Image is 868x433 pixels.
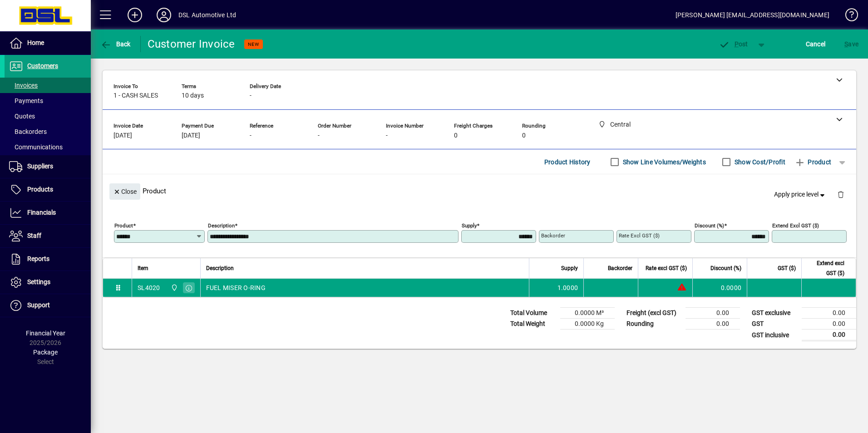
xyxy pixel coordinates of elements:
[842,36,861,52] button: Save
[91,36,141,52] app-page-header-button: Back
[830,190,852,198] app-page-header-button: Delete
[806,37,826,51] span: Cancel
[838,2,857,31] a: Knowledge Base
[802,330,856,341] td: 0.00
[695,222,724,229] mat-label: Discount (%)
[5,294,91,317] a: Support
[621,157,706,167] label: Show Line Volumes/Weights
[206,263,234,273] span: Description
[27,301,50,309] span: Support
[676,8,829,22] div: [PERSON_NAME] [EMAIL_ADDRESS][DOMAIN_NAME]
[9,128,47,135] span: Backorders
[790,154,836,170] button: Product
[735,40,739,48] span: P
[182,132,200,139] span: [DATE]
[541,232,565,239] mat-label: Backorder
[646,263,687,273] span: Rate excl GST ($)
[5,202,91,224] a: Financials
[772,222,819,229] mat-label: Extend excl GST ($)
[844,40,848,48] span: S
[138,283,160,292] div: SL4020
[844,37,858,51] span: ave
[148,37,235,51] div: Customer Invoice
[747,308,802,319] td: GST exclusive
[778,263,796,273] span: GST ($)
[113,184,137,199] span: Close
[138,263,148,273] span: Item
[619,232,660,239] mat-label: Rate excl GST ($)
[318,132,320,139] span: -
[830,183,852,205] button: Delete
[719,40,748,48] span: ost
[804,36,828,52] button: Cancel
[5,108,91,124] a: Quotes
[5,225,91,247] a: Staff
[27,232,41,239] span: Staff
[149,7,178,23] button: Profile
[250,132,252,139] span: -
[5,32,91,54] a: Home
[506,319,560,330] td: Total Weight
[9,82,38,89] span: Invoices
[794,155,831,169] span: Product
[248,41,259,47] span: NEW
[802,319,856,330] td: 0.00
[27,278,50,285] span: Settings
[9,97,43,104] span: Payments
[27,39,44,46] span: Home
[747,319,802,330] td: GST
[544,155,591,169] span: Product History
[622,308,686,319] td: Freight (excl GST)
[5,93,91,108] a: Payments
[454,132,458,139] span: 0
[100,40,131,48] span: Back
[560,308,615,319] td: 0.0000 M³
[5,124,91,139] a: Backorders
[113,132,132,139] span: [DATE]
[770,187,830,203] button: Apply price level
[774,190,827,199] span: Apply price level
[114,222,133,229] mat-label: Product
[9,113,35,120] span: Quotes
[506,308,560,319] td: Total Volume
[802,308,856,319] td: 0.00
[807,258,844,278] span: Extend excl GST ($)
[686,319,740,330] td: 0.00
[27,255,49,262] span: Reports
[98,36,133,52] button: Back
[107,187,143,195] app-page-header-button: Close
[109,183,140,200] button: Close
[386,132,388,139] span: -
[250,92,252,99] span: -
[120,7,149,23] button: Add
[5,78,91,93] a: Invoices
[27,186,53,193] span: Products
[33,349,58,356] span: Package
[5,155,91,178] a: Suppliers
[182,92,204,99] span: 10 days
[27,209,56,216] span: Financials
[168,283,179,293] span: Central
[561,263,578,273] span: Supply
[692,279,747,297] td: 0.0000
[557,283,578,292] span: 1.0000
[747,330,802,341] td: GST inclusive
[522,132,526,139] span: 0
[608,263,632,273] span: Backorder
[5,271,91,294] a: Settings
[9,143,63,151] span: Communications
[113,92,158,99] span: 1 - CASH SALES
[27,162,53,170] span: Suppliers
[206,283,266,292] span: FUEL MISER O-RING
[5,178,91,201] a: Products
[733,157,785,167] label: Show Cost/Profit
[5,248,91,271] a: Reports
[686,308,740,319] td: 0.00
[178,8,236,22] div: DSL Automotive Ltd
[103,174,856,207] div: Product
[710,263,741,273] span: Discount (%)
[26,330,65,337] span: Financial Year
[560,319,615,330] td: 0.0000 Kg
[5,139,91,155] a: Communications
[622,319,686,330] td: Rounding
